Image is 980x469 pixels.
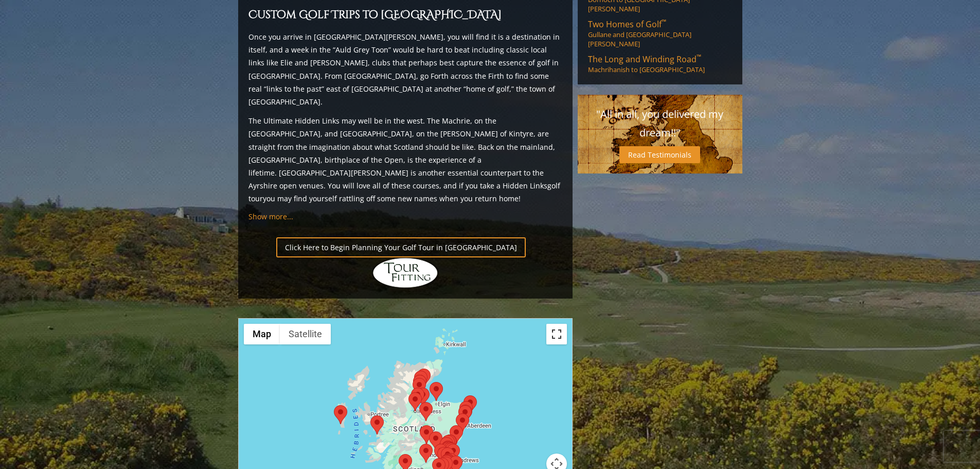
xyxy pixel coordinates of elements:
[697,53,701,61] sup: ™
[588,19,666,30] span: Two Homes of Golf
[248,114,562,205] p: The Ultimate Hidden Links may well be in the west. The Machrie, on the [GEOGRAPHIC_DATA], and [GE...
[546,324,567,344] button: Toggle fullscreen view
[248,181,560,203] a: golf tour
[276,237,526,257] a: Click Here to Begin Planning Your Golf Tour in [GEOGRAPHIC_DATA]
[248,212,293,221] a: Show more...
[588,54,701,65] span: The Long and Winding Road
[248,7,562,24] h2: Custom Golf Trips to [GEOGRAPHIC_DATA]
[248,30,562,108] p: Once you arrive in [GEOGRAPHIC_DATA][PERSON_NAME], you will find it is a destination in itself, a...
[588,54,732,74] a: The Long and Winding Road™Machrihanish to [GEOGRAPHIC_DATA]
[280,324,331,344] button: Show satellite imagery
[662,18,666,26] sup: ™
[619,146,700,163] a: Read Testimonials
[588,19,732,48] a: Two Homes of Golf™Gullane and [GEOGRAPHIC_DATA][PERSON_NAME]
[372,257,439,288] img: Hidden Links
[244,324,280,344] button: Show street map
[588,105,732,142] p: "All in all, you delivered my dream!!"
